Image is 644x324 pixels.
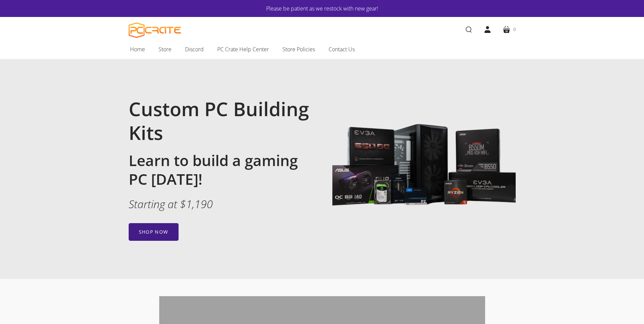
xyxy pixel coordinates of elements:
[130,45,145,54] span: Home
[118,42,526,59] nav: Main navigation
[129,97,312,144] h1: Custom PC Building Kits
[185,45,204,54] span: Discord
[129,22,181,38] a: PC CRATE
[513,26,516,33] span: 0
[129,197,213,211] em: Starting at $1,190
[329,45,355,54] span: Contact Us
[210,42,276,56] a: PC Crate Help Center
[149,4,495,13] a: Please be patient as we restock with new gear!
[322,42,362,56] a: Contact Us
[129,151,312,188] h2: Learn to build a gaming PC [DATE]!
[332,76,516,259] img: Image with gaming PC components including Lian Li 205 Lancool case, MSI B550M motherboard, EVGA 6...
[282,45,315,54] span: Store Policies
[123,42,152,56] a: Home
[178,42,210,56] a: Discord
[152,42,178,56] a: Store
[497,20,521,39] a: 0
[159,45,171,54] span: Store
[217,45,269,54] span: PC Crate Help Center
[129,223,179,241] a: Shop now
[276,42,322,56] a: Store Policies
